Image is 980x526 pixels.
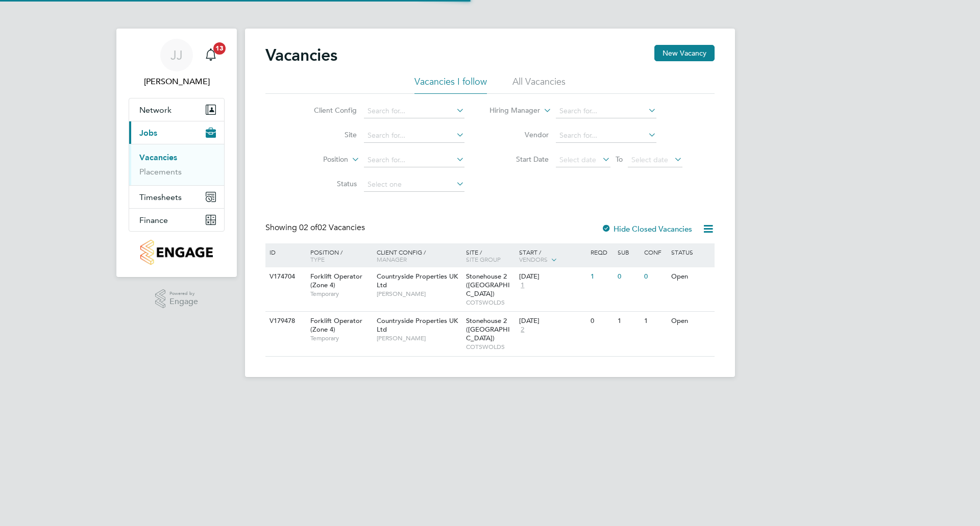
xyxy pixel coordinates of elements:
div: Sub [615,243,642,261]
span: Manager [377,255,407,263]
span: Temporary [310,334,372,342]
a: 13 [201,39,221,71]
span: 2 [519,325,526,334]
div: Jobs [129,144,224,185]
div: Start / [517,243,588,269]
span: COTSWOLDS [466,298,514,307]
span: [PERSON_NAME] [377,334,461,342]
span: 1 [519,281,526,290]
div: Open [669,267,713,286]
div: 1 [615,312,642,331]
a: JJ[PERSON_NAME] [129,39,225,88]
span: 13 [213,42,226,55]
div: 0 [615,267,642,286]
span: Stonehouse 2 ([GEOGRAPHIC_DATA]) [466,272,510,298]
li: All Vacancies [512,76,566,94]
a: Vacancies [139,153,177,162]
span: Temporary [310,290,372,298]
div: [DATE] [519,317,585,325]
div: [DATE] [519,272,585,281]
div: Reqd [588,243,615,261]
div: 0 [642,267,668,286]
span: [PERSON_NAME] [377,290,461,298]
div: Status [669,243,713,261]
input: Select one [364,178,464,192]
span: Select date [559,155,596,164]
span: Site Group [466,255,501,263]
div: V174704 [267,267,303,286]
input: Search for... [556,129,656,143]
div: 1 [588,267,615,286]
label: Status [298,179,357,188]
span: Countryside Properties UK Ltd [377,272,458,289]
span: Joanna Jones [129,76,225,88]
span: Jobs [139,128,157,138]
span: COTSWOLDS [466,343,514,351]
div: 0 [588,312,615,331]
span: Finance [139,215,168,225]
a: Go to home page [129,240,225,265]
div: Site / [463,243,517,268]
h2: Vacancies [265,45,337,65]
input: Search for... [556,104,656,118]
div: V179478 [267,312,303,331]
button: Jobs [129,121,224,144]
input: Search for... [364,104,464,118]
span: Select date [631,155,668,164]
button: Finance [129,209,224,231]
div: 1 [642,312,668,331]
span: To [612,153,626,166]
button: Network [129,98,224,121]
span: Powered by [169,289,198,298]
span: Timesheets [139,192,182,202]
span: Vendors [519,255,548,263]
span: Countryside Properties UK Ltd [377,316,458,334]
div: Conf [642,243,668,261]
span: Stonehouse 2 ([GEOGRAPHIC_DATA]) [466,316,510,342]
img: countryside-properties-logo-retina.png [140,240,212,265]
a: Powered byEngage [155,289,199,309]
div: Client Config / [374,243,463,268]
div: Open [669,312,713,331]
div: Position / [303,243,374,268]
span: 02 of [299,222,317,233]
button: New Vacancy [654,45,715,61]
label: Client Config [298,106,357,115]
span: Type [310,255,325,263]
nav: Main navigation [116,29,237,277]
label: Site [298,130,357,139]
div: Showing [265,222,367,233]
span: Forklift Operator (Zone 4) [310,316,362,334]
span: 02 Vacancies [299,222,365,233]
span: Forklift Operator (Zone 4) [310,272,362,289]
li: Vacancies I follow [414,76,487,94]
label: Vendor [490,130,549,139]
label: Start Date [490,155,549,164]
label: Hiring Manager [481,106,540,116]
span: Network [139,105,171,115]
input: Search for... [364,129,464,143]
div: ID [267,243,303,261]
label: Hide Closed Vacancies [601,224,692,234]
label: Position [289,155,348,165]
input: Search for... [364,153,464,167]
button: Timesheets [129,186,224,208]
span: Engage [169,297,198,306]
span: JJ [170,48,183,62]
a: Placements [139,167,182,177]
